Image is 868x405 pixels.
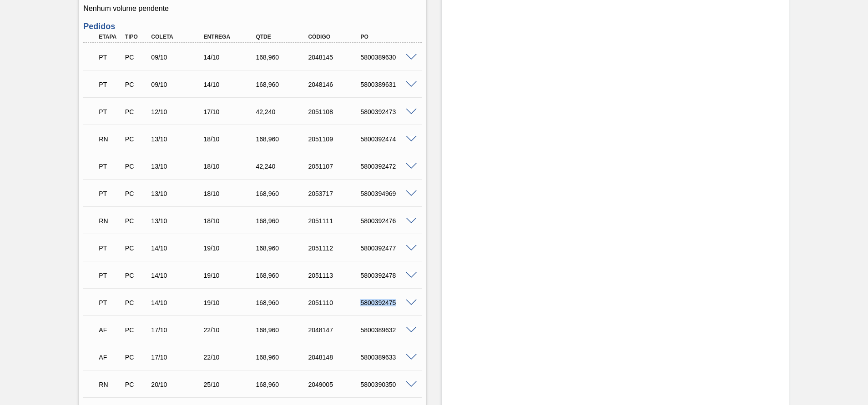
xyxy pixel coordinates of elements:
[99,108,121,115] p: PT
[358,217,417,225] div: 5800392476
[96,102,124,122] div: Pedido em Trânsito
[149,135,207,143] div: 13/10/2025
[149,54,207,61] div: 09/10/2025
[123,108,150,115] div: Pedido de Compra
[306,135,364,143] div: 2051109
[201,34,260,40] div: Entrega
[253,135,312,143] div: 168,960
[96,184,124,204] div: Pedido em Trânsito
[99,54,121,61] p: PT
[149,108,207,115] div: 12/10/2025
[123,245,150,252] div: Pedido de Compra
[253,54,312,61] div: 168,960
[253,34,312,40] div: Qtde
[201,81,260,88] div: 14/10/2025
[96,320,124,340] div: Aguardando Faturamento
[123,326,150,334] div: Pedido de Compra
[149,272,207,279] div: 14/10/2025
[96,47,124,67] div: Pedido em Trânsito
[149,81,207,88] div: 09/10/2025
[96,211,124,231] div: Em Renegociação
[96,75,124,95] div: Pedido em Trânsito
[123,217,150,225] div: Pedido de Compra
[201,108,260,115] div: 17/10/2025
[96,375,124,395] div: Em Renegociação
[358,135,417,143] div: 5800392474
[253,354,312,361] div: 168,960
[201,54,260,61] div: 14/10/2025
[201,381,260,388] div: 25/10/2025
[149,381,207,388] div: 20/10/2025
[201,299,260,306] div: 19/10/2025
[149,299,207,306] div: 14/10/2025
[201,354,260,361] div: 22/10/2025
[253,326,312,334] div: 168,960
[253,108,312,115] div: 42,240
[149,190,207,197] div: 13/10/2025
[306,54,364,61] div: 2048145
[306,108,364,115] div: 2051108
[306,163,364,170] div: 2051107
[253,190,312,197] div: 168,960
[83,22,421,31] h3: Pedidos
[123,135,150,143] div: Pedido de Compra
[99,326,121,334] p: AF
[358,34,417,40] div: PO
[123,190,150,197] div: Pedido de Compra
[99,272,121,279] p: PT
[253,81,312,88] div: 168,960
[123,34,150,40] div: Tipo
[358,354,417,361] div: 5800389633
[306,34,364,40] div: Código
[99,163,121,170] p: PT
[358,163,417,170] div: 5800392472
[123,381,150,388] div: Pedido de Compra
[149,354,207,361] div: 17/10/2025
[358,381,417,388] div: 5800390350
[96,129,124,149] div: Em Renegociação
[358,81,417,88] div: 5800389631
[123,272,150,279] div: Pedido de Compra
[149,245,207,252] div: 14/10/2025
[358,272,417,279] div: 5800392478
[96,238,124,258] div: Pedido em Trânsito
[96,293,124,313] div: Pedido em Trânsito
[123,354,150,361] div: Pedido de Compra
[123,54,150,61] div: Pedido de Compra
[358,108,417,115] div: 5800392473
[99,381,121,388] p: RN
[99,81,121,88] p: PT
[123,163,150,170] div: Pedido de Compra
[253,272,312,279] div: 168,960
[96,156,124,176] div: Pedido em Trânsito
[96,34,124,40] div: Etapa
[358,190,417,197] div: 5800394969
[306,354,364,361] div: 2048148
[201,190,260,197] div: 18/10/2025
[201,272,260,279] div: 19/10/2025
[253,245,312,252] div: 168,960
[123,299,150,306] div: Pedido de Compra
[201,217,260,225] div: 18/10/2025
[99,245,121,252] p: PT
[149,34,207,40] div: Coleta
[306,381,364,388] div: 2049005
[201,135,260,143] div: 18/10/2025
[96,265,124,285] div: Pedido em Trânsito
[99,190,121,197] p: PT
[253,381,312,388] div: 168,960
[99,135,121,143] p: RN
[99,354,121,361] p: AF
[306,272,364,279] div: 2051113
[201,326,260,334] div: 22/10/2025
[358,326,417,334] div: 5800389632
[306,299,364,306] div: 2051110
[306,190,364,197] div: 2053717
[149,326,207,334] div: 17/10/2025
[149,163,207,170] div: 13/10/2025
[201,163,260,170] div: 18/10/2025
[99,217,121,225] p: RN
[306,326,364,334] div: 2048147
[123,81,150,88] div: Pedido de Compra
[306,217,364,225] div: 2051111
